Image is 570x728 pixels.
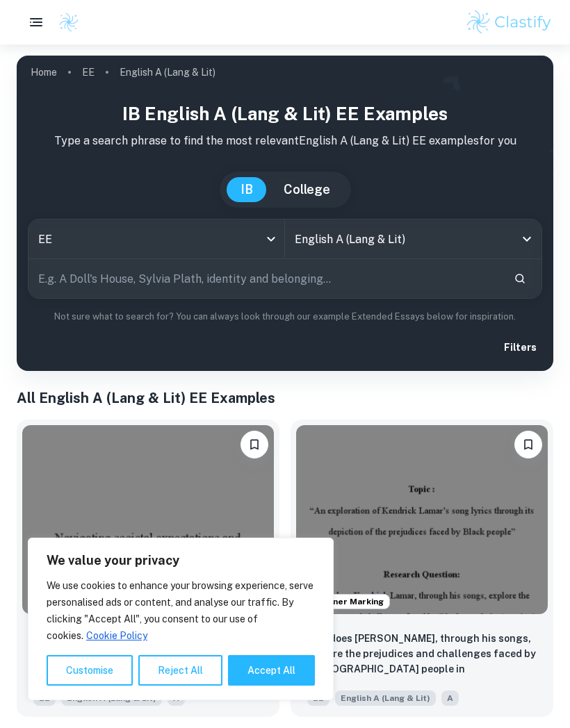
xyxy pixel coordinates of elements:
h1: All English A (Lang & Lit) EE Examples [17,388,553,408]
a: Examiner MarkingPlease log in to bookmark exemplarsHow does Kendrick Lamar, through his songs, ex... [291,420,553,717]
img: English A (Lang & Lit) EE example thumbnail: How is identity explored through Deming [22,425,274,614]
button: Customise [47,655,133,686]
span: English A (Lang & Lit) [335,690,436,706]
button: Please log in to bookmark exemplars [241,431,268,458]
a: Examiner MarkingPlease log in to bookmark exemplarsHow is identity explored through Deming Guo in... [17,420,279,717]
p: English A (Lang & Lit) [120,65,215,80]
span: Examiner Marking [302,595,389,608]
button: Accept All [228,655,315,686]
button: Filters [496,335,542,360]
img: profile cover [17,56,553,371]
img: English A (Lang & Lit) EE example thumbnail: How does Kendrick Lamar, through his son [296,425,548,614]
input: E.g. A Doll's House, Sylvia Plath, identity and belonging... [28,259,503,298]
a: Home [31,63,57,82]
p: We use cookies to enhance your browsing experience, serve personalised ads or content, and analys... [47,577,315,644]
button: College [270,177,344,202]
button: IB [227,177,267,202]
p: Type a search phrase to find the most relevant English A (Lang & Lit) EE examples for you [28,133,542,149]
a: Clastify logo [50,12,79,33]
a: Cookie Policy [85,629,148,642]
img: Clastify logo [58,12,79,33]
h1: IB English A (Lang & Lit) EE examples [28,100,542,127]
a: EE [82,63,95,82]
p: How does Kendrick Lamar, through his songs, explore the prejudices and challenges faced by Black ... [307,631,537,678]
button: Please log in to bookmark exemplars [514,431,542,458]
div: EE [28,220,284,258]
p: We value your privacy [47,552,315,569]
div: We value your privacy [28,538,334,700]
p: Not sure what to search for? You can always look through our example Extended Essays below for in... [28,310,542,324]
button: Reject All [138,655,222,686]
button: Open [517,229,537,249]
span: A [441,690,459,706]
button: Search [508,267,532,290]
img: Clastify logo [465,8,553,36]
